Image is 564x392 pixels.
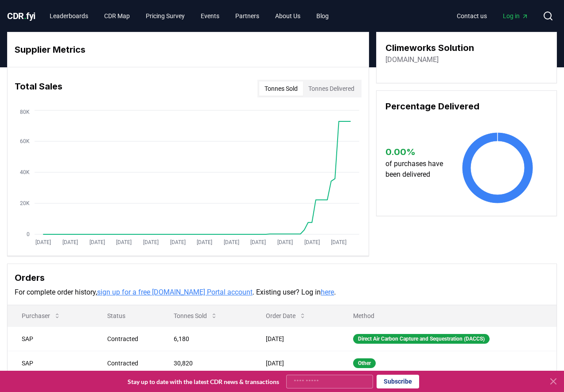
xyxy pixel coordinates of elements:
[385,41,474,54] h3: Climeworks Solution
[252,326,339,351] td: [DATE]
[450,8,494,24] a: Contact us
[62,239,78,245] tspan: [DATE]
[450,8,536,24] nav: Main
[15,307,68,325] button: Purchaser
[15,287,549,298] p: For complete order history, . Existing user? Log in .
[7,10,35,22] a: CDR.fyi
[107,359,152,368] div: Contracted
[20,169,30,175] tspan: 40K
[8,351,93,375] td: SAP
[159,351,251,375] td: 30,820
[35,239,51,245] tspan: [DATE]
[107,334,152,343] div: Contracted
[8,326,93,351] td: SAP
[97,288,253,296] a: sign up for a free [DOMAIN_NAME] Portal account
[503,12,529,20] span: Log in
[170,239,186,245] tspan: [DATE]
[304,239,320,245] tspan: [DATE]
[385,159,449,180] p: of purchases have been delivered
[43,8,336,24] nav: Main
[303,82,360,96] button: Tonnes Delivered
[259,82,303,96] button: Tonnes Sold
[224,239,239,245] tspan: [DATE]
[496,8,536,24] a: Log in
[159,326,251,351] td: 6,180
[7,11,35,21] span: CDR fyi
[43,8,95,24] a: Leaderboards
[321,288,334,296] a: here
[167,307,225,325] button: Tonnes Sold
[20,200,30,206] tspan: 20K
[194,8,226,24] a: Events
[268,8,307,24] a: About Us
[385,145,449,159] h3: 0.00 %
[250,239,266,245] tspan: [DATE]
[353,358,376,368] div: Other
[346,311,549,320] p: Method
[15,271,549,284] h3: Orders
[89,239,105,245] tspan: [DATE]
[197,239,212,245] tspan: [DATE]
[20,138,30,144] tspan: 60K
[27,231,30,237] tspan: 0
[116,239,132,245] tspan: [DATE]
[252,351,339,375] td: [DATE]
[24,11,27,21] span: .
[228,8,266,24] a: Partners
[259,307,313,325] button: Order Date
[97,8,137,24] a: CDR Map
[139,8,192,24] a: Pricing Survey
[15,80,62,97] h3: Total Sales
[331,239,346,245] tspan: [DATE]
[277,239,293,245] tspan: [DATE]
[143,239,159,245] tspan: [DATE]
[20,109,30,115] tspan: 80K
[385,100,548,113] h3: Percentage Delivered
[353,334,490,344] div: Direct Air Carbon Capture and Sequestration (DACCS)
[15,43,362,56] h3: Supplier Metrics
[309,8,336,24] a: Blog
[100,311,152,320] p: Status
[385,54,439,65] a: [DOMAIN_NAME]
